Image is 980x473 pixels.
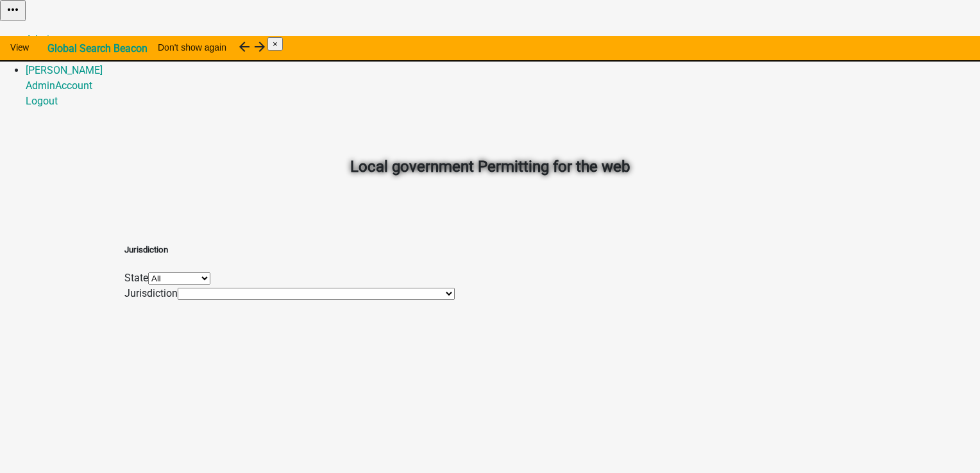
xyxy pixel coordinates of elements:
i: arrow_forward [252,39,267,54]
button: Don't show again [148,36,237,59]
h2: Local government Permitting for the web [134,155,846,178]
button: Close [267,37,283,51]
label: Jurisdiction [124,287,178,299]
h5: Jurisdiction [124,244,455,256]
label: State [124,272,148,284]
i: arrow_back [237,39,252,54]
span: × [273,39,278,49]
strong: Global Search Beacon [47,42,148,54]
